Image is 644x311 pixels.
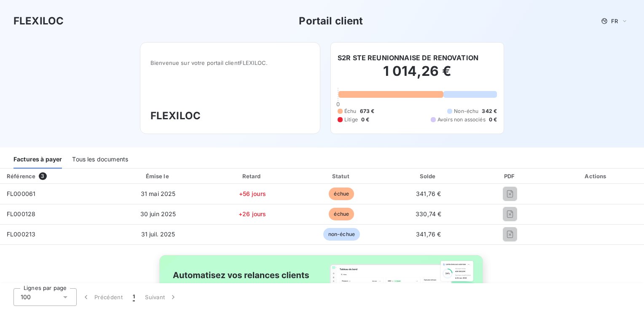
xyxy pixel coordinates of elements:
div: Actions [550,172,642,180]
button: 1 [128,288,140,306]
span: 31 mai 2025 [141,190,176,197]
span: Bienvenue sur votre portail client FLEXILOC . [150,59,310,66]
span: 31 juil. 2025 [141,231,175,238]
span: échue [329,188,354,200]
span: 342 € [482,107,497,115]
div: Factures à payer [13,151,62,169]
span: Litige [344,116,358,123]
span: FL000128 [7,210,35,217]
div: PDF [473,172,547,180]
span: 0 € [361,116,369,123]
span: 100 [21,293,31,301]
span: 0 € [489,116,497,123]
div: Tous les documents [72,151,128,169]
span: FL000213 [7,231,35,238]
button: Précédent [77,288,128,306]
span: 3 [39,172,46,180]
span: Non-échu [454,107,478,115]
h3: Portail client [299,13,363,29]
div: Solde [387,172,470,180]
span: 341,76 € [416,190,441,197]
div: Retard [209,172,296,180]
span: non-échue [323,228,360,241]
span: +26 jours [239,210,266,217]
span: échue [329,208,354,220]
span: +56 jours [239,190,266,197]
div: Statut [299,172,384,180]
span: Avoirs non associés [437,116,486,123]
span: 330,74 € [416,210,441,217]
button: Suivant [140,288,182,306]
span: 30 juin 2025 [140,210,176,217]
h3: FLEXILOC [150,108,310,123]
div: Émise le [111,172,206,180]
div: Référence [7,173,35,180]
span: 673 € [360,107,375,115]
h6: S2R STE REUNIONNAISE DE RENOVATION [338,53,478,63]
h2: 1 014,26 € [338,63,497,88]
span: Échu [344,107,357,115]
span: 0 [336,101,340,107]
span: FL000061 [7,190,35,197]
span: FR [611,18,618,24]
span: 1 [133,293,135,301]
h3: FLEXILOC [13,13,64,29]
span: 341,76 € [416,231,441,238]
